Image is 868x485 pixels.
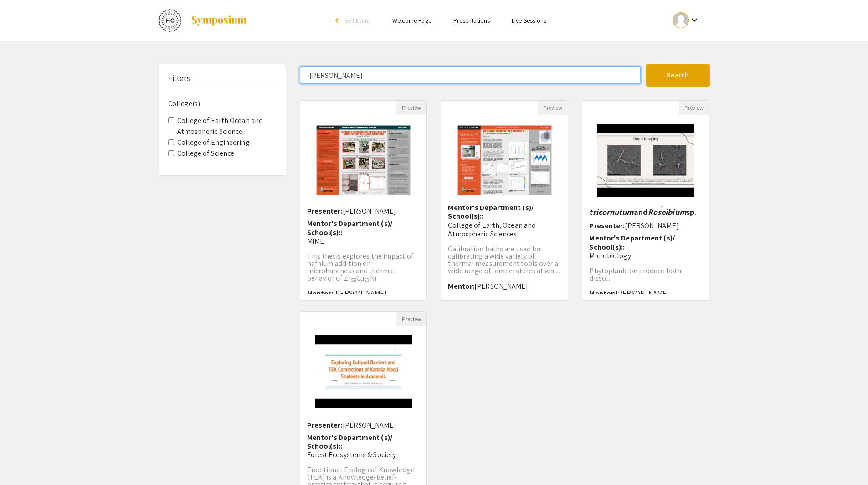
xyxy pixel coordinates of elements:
a: HC Thesis Research Fair 2024 [159,9,247,32]
button: Expand account dropdown [663,10,709,31]
p: This thesis explores the impact of hafnium addition on microhardness and thermal behavior of Zr C... [307,253,420,282]
button: Search [646,64,710,87]
span: Exit Event [345,16,370,25]
button: Preview [679,101,709,115]
span: [PERSON_NAME] [474,281,528,291]
button: Preview [538,101,568,115]
span: Mentor's Department (s)/ School(s):: [448,203,533,221]
img: <p>Exploring Cultural Barriers and TEK Connections of Kānaka Maoli Students in Academia</p> [306,326,421,417]
img: HC Thesis Research Fair 2024 [159,9,181,32]
h5: Filters [168,73,191,83]
h5: Hypothesis testing to understand VOC-mediated interactions between and sp. [589,168,702,217]
button: Preview [396,312,426,326]
label: College of Earth Ocean and Atmospheric Science [177,115,277,137]
span: [PERSON_NAME] [616,289,669,298]
span: Mentor: [448,281,474,291]
div: Open Presentation <p>Hypothesis testing to understand VOC-mediated interactions between <em>Phaeo... [582,100,709,301]
span: Mentor: [589,289,616,298]
span: [PERSON_NAME] [625,221,678,230]
img: <p>Hypothesis testing to understand VOC-mediated interactions between <em>Phaeodactylum tricornut... [588,115,704,206]
h6: College(s) [168,99,277,108]
sub: 23 [364,276,370,283]
img: <p>The Impact of Hafnium Addition on Microhardness and Thermal Behavior of Zr58_Cu23_Ni8_Al11 Met... [306,115,421,206]
p: Calibration baths are used for calibrating a wide variety of thermal measurement tools over a wid... [448,245,561,275]
em: Roseibium [648,207,686,217]
mat-icon: Expand account dropdown [689,15,700,26]
label: College of Science [177,148,235,159]
span: Mentor: [307,289,334,298]
a: Presentations [453,16,490,25]
h6: Presenter: [307,421,420,429]
p: Phytoplankton produce both disso... [589,267,702,282]
label: College of Engineering [177,137,250,148]
div: Open Presentation <p>Verification of temperature uniformity in a thermal calibration bath</p> [441,100,568,301]
p: College of Earth, Ocean and Atmospheric Sciences [448,221,561,238]
a: Welcome Page [392,16,431,25]
img: <p>Verification of temperature uniformity in a thermal calibration bath</p> [447,115,562,206]
sub: 58 [351,276,356,283]
div: Open Presentation <p>The Impact of Hafnium Addition on Microhardness and Thermal Behavior of Zr58... [300,100,427,301]
input: Search Keyword(s) Or Author(s) [300,66,641,84]
div: arrow_back_ios [335,18,341,23]
span: Mentor's Department (s)/ School(s):: [307,433,392,451]
span: [PERSON_NAME] [343,420,396,430]
span: [PERSON_NAME] [343,206,396,216]
p: Forest Ecosystems & Society [307,450,420,459]
em: Phaeodactylum tricornutum [589,197,678,217]
iframe: Chat [7,444,39,478]
span: Mentor's Department (s)/ School(s):: [589,233,674,251]
img: Symposium by ForagerOne [190,15,247,26]
a: Live Sessions [512,16,546,25]
p: Microbiology [589,251,702,260]
p: MIME [307,237,420,245]
span: Mentor's Department (s)/ School(s):: [307,219,392,237]
button: Preview [396,101,426,115]
h6: Presenter: [307,207,420,215]
h6: Presenter: [589,221,702,230]
span: [PERSON_NAME] [333,289,387,298]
